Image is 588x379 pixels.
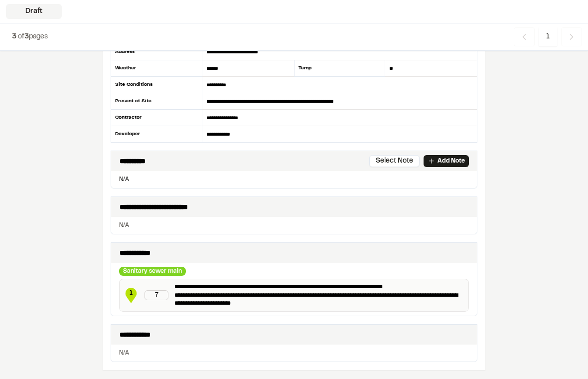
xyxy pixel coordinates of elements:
div: Present at Site [111,93,202,110]
span: 3 [12,34,16,40]
div: 7 [145,290,168,300]
p: N/A [119,349,469,358]
p: of pages [12,31,48,42]
div: Developer [111,126,202,142]
p: N/A [115,175,473,184]
div: Weather [111,60,202,77]
p: N/A [119,221,469,230]
span: 3 [24,34,29,40]
div: Address [111,44,202,60]
div: Temp [294,60,386,77]
div: Contractor [111,110,202,126]
nav: Navigation [514,27,582,46]
p: Add Note [438,157,465,166]
button: Select Note [369,155,420,167]
span: 1 [539,27,557,46]
div: Site Conditions [111,77,202,93]
div: Draft [6,4,62,19]
div: Sanitary sewer main [119,267,186,276]
span: 1 [124,289,139,298]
